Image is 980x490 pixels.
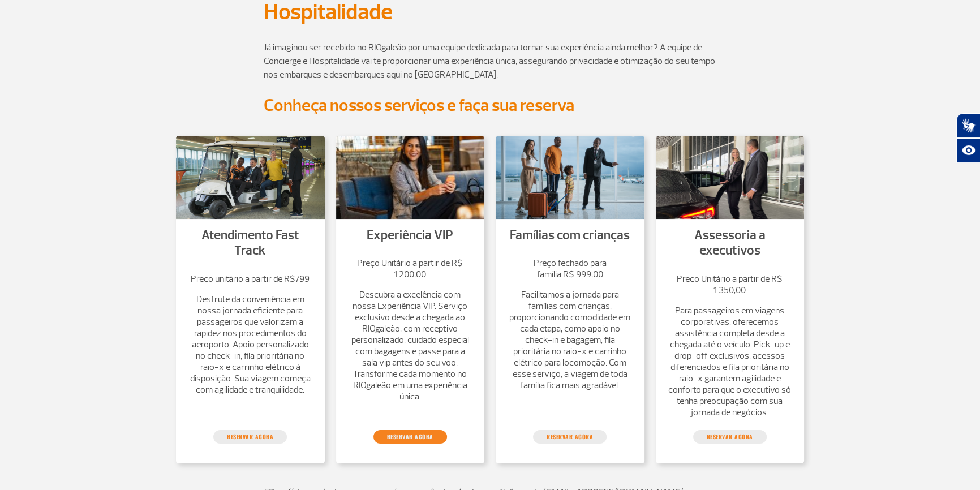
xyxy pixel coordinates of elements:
[694,227,766,259] a: Assessoria a executivos
[191,273,310,285] strong: Preço unitário a partir de R$799
[667,273,793,418] a: Preço Unitário a partir de R$ 1.350,00 Para passageiros em viagens corporativas, oferecemos assis...
[507,257,633,391] a: Preço fechado para família R$ 999,00 Facilitamos a jornada para famílias com crianças, proporcion...
[956,138,980,163] button: Abrir recursos assistivos.
[956,113,980,163] div: Plugin de acessibilidade da Hand Talk.
[510,227,630,243] a: Famílias com crianças
[534,257,607,280] strong: Preço fechado para família R$ 999,00
[367,227,453,243] a: Experiência VIP
[693,430,767,444] a: reservar agora
[373,430,447,444] a: reservar agora
[347,289,474,402] p: Descubra a excelência com nossa Experiência VIP. Serviço exclusivo desde a chegada ao RIOgaleão, ...
[667,305,793,418] p: Para passageiros em viagens corporativas, oferecemos assistência completa desde a chegada até o v...
[507,289,633,391] p: Facilitamos a jornada para famílias com crianças, proporcionando comodidade em cada etapa, como a...
[264,2,716,22] h1: Hospitalidade
[357,257,463,280] strong: Preço Unitário a partir de R$ 1.200,00
[187,273,313,396] a: Preço unitário a partir de R$799 Desfrute da conveniência em nossa jornada eficiente para passage...
[264,41,716,81] p: Já imaginou ser recebido no RIOgaleão por uma equipe dedicada para tornar sua experiência ainda m...
[347,257,474,402] a: Preço Unitário a partir de R$ 1.200,00 Descubra a excelência com nossa Experiência VIP. Serviço e...
[187,294,313,396] p: Desfrute da conveniência em nossa jornada eficiente para passageiros que valorizam a rapidez nos ...
[677,273,783,296] strong: Preço Unitário a partir de R$ 1.350,00
[213,430,287,444] a: reservar agora
[956,113,980,138] button: Abrir tradutor de língua de sinais.
[264,95,716,116] h2: Conheça nossos serviços e faça sua reserva
[533,430,607,444] a: reservar agora
[201,227,299,259] a: Atendimento Fast Track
